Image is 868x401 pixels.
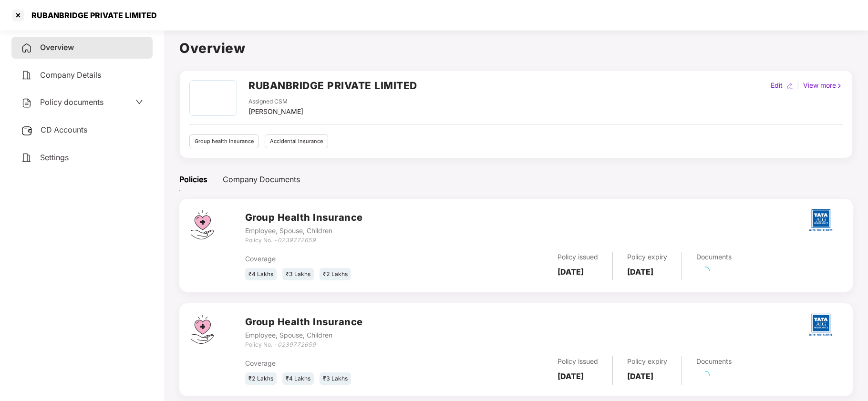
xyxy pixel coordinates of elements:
div: Policies [179,174,207,185]
div: Employee, Spouse, Children [245,226,363,236]
div: ₹4 Lakhs [245,268,277,281]
span: Company Details [40,70,101,80]
div: ₹2 Lakhs [245,372,277,385]
span: down [135,98,143,106]
span: loading [700,370,710,380]
div: Policy No. - [245,236,363,245]
img: svg+xml;base64,PHN2ZyB4bWxucz0iaHR0cDovL3d3dy53My5vcmcvMjAwMC9zdmciIHdpZHRoPSIyNCIgaGVpZ2h0PSIyNC... [21,70,32,81]
span: Policy documents [40,97,103,107]
h1: Overview [179,38,853,59]
span: Overview [40,42,74,52]
div: Company Documents [223,174,300,185]
div: View more [801,80,845,91]
div: Group health insurance [189,134,259,148]
div: ₹3 Lakhs [320,372,351,385]
img: svg+xml;base64,PHN2ZyB4bWxucz0iaHR0cDovL3d3dy53My5vcmcvMjAwMC9zdmciIHdpZHRoPSIyNCIgaGVpZ2h0PSIyNC... [21,42,32,54]
div: ₹2 Lakhs [320,268,351,281]
i: 0239772659 [278,341,316,348]
h3: Group Health Insurance [245,210,363,225]
img: svg+xml;base64,PHN2ZyB3aWR0aD0iMjUiIGhlaWdodD0iMjQiIHZpZXdCb3g9IjAgMCAyNSAyNCIgZmlsbD0ibm9uZSIgeG... [21,125,33,136]
img: svg+xml;base64,PHN2ZyB4bWxucz0iaHR0cDovL3d3dy53My5vcmcvMjAwMC9zdmciIHdpZHRoPSI0Ny43MTQiIGhlaWdodD... [191,315,214,344]
b: [DATE] [558,267,584,277]
div: Policy issued [558,252,598,262]
span: CD Accounts [41,125,87,134]
div: RUBANBRIDGE PRIVATE LIMITED [26,10,157,20]
img: tatag.png [804,204,837,237]
i: 0239772659 [278,236,316,244]
div: Coverage [245,358,444,369]
h3: Group Health Insurance [245,315,363,329]
div: Policy No. - [245,340,363,350]
div: Policy issued [558,356,598,367]
div: Coverage [245,254,444,264]
div: Policy expiry [627,356,667,367]
img: svg+xml;base64,PHN2ZyB4bWxucz0iaHR0cDovL3d3dy53My5vcmcvMjAwMC9zdmciIHdpZHRoPSIyNCIgaGVpZ2h0PSIyNC... [21,152,32,164]
div: Documents [696,252,732,262]
div: Edit [769,80,785,91]
span: Settings [40,153,69,162]
div: ₹3 Lakhs [282,268,314,281]
div: Assigned CSM [248,97,303,106]
b: [DATE] [627,267,653,277]
div: Documents [696,356,732,367]
img: rightIcon [836,82,843,89]
b: [DATE] [558,371,584,381]
span: loading [700,266,710,276]
h2: RUBANBRIDGE PRIVATE LIMITED [248,78,417,93]
b: [DATE] [627,371,653,381]
img: editIcon [786,82,793,89]
div: ₹4 Lakhs [282,372,314,385]
img: tatag.png [804,308,837,341]
img: svg+xml;base64,PHN2ZyB4bWxucz0iaHR0cDovL3d3dy53My5vcmcvMjAwMC9zdmciIHdpZHRoPSIyNCIgaGVpZ2h0PSIyNC... [21,97,32,109]
div: Policy expiry [627,252,667,262]
div: Accidental insurance [265,134,328,148]
img: svg+xml;base64,PHN2ZyB4bWxucz0iaHR0cDovL3d3dy53My5vcmcvMjAwMC9zdmciIHdpZHRoPSI0Ny43MTQiIGhlaWdodD... [191,210,214,239]
div: [PERSON_NAME] [248,106,303,117]
div: | [795,80,801,91]
div: Employee, Spouse, Children [245,330,363,340]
